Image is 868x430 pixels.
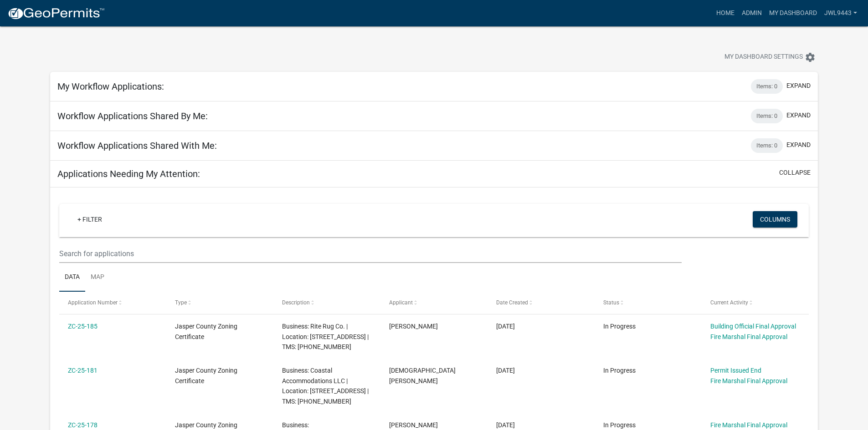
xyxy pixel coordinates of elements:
[710,333,787,340] a: Fire Marshal Final Approval
[57,140,217,151] h5: Workflow Applications Shared With Me:
[70,211,109,228] a: + Filter
[282,323,369,351] span: Business: Rite Rug Co. | Location: 175 FORDVILLE RD | TMS: 063-30-03-005
[175,299,187,306] span: Type
[753,211,797,228] button: Columns
[786,111,811,120] button: expand
[779,168,811,177] button: collapse
[57,111,208,121] h5: Workflow Applications Shared By Me:
[751,79,783,94] div: Items: 0
[710,367,761,374] a: Permit Issued End
[603,367,636,374] span: In Progress
[68,299,118,306] span: Application Number
[273,292,380,314] datatable-header-cell: Description
[594,292,701,314] datatable-header-cell: Status
[488,292,595,314] datatable-header-cell: Date Created
[496,323,515,330] span: 10/10/2025
[603,323,636,330] span: In Progress
[765,5,821,22] a: My Dashboard
[603,421,636,429] span: In Progress
[389,421,438,429] span: ELEASE DAVID
[751,109,783,123] div: Items: 0
[282,299,310,306] span: Description
[389,367,456,384] span: Christian Crase
[821,5,861,22] a: JWL9443
[57,168,200,179] h5: Applications Needing My Attention:
[175,323,237,340] span: Jasper County Zoning Certificate
[175,367,237,384] span: Jasper County Zoning Certificate
[496,421,515,429] span: 09/23/2025
[717,48,823,66] button: My Dashboard Settingssettings
[59,263,85,292] a: Data
[786,140,811,150] button: expand
[389,299,413,306] span: Applicant
[710,323,796,330] a: Building Official Final Approval
[496,367,515,374] span: 09/26/2025
[710,377,787,384] a: Fire Marshal Final Approval
[380,292,488,314] datatable-header-cell: Applicant
[710,299,748,306] span: Current Activity
[805,52,816,63] i: settings
[57,81,164,92] h5: My Workflow Applications:
[603,299,619,306] span: Status
[68,367,98,374] a: ZC-25-181
[786,81,811,91] button: expand
[85,263,110,292] a: Map
[166,292,273,314] datatable-header-cell: Type
[68,421,98,429] a: ZC-25-178
[59,244,681,263] input: Search for applications
[389,323,438,330] span: Kaitlyn Schuler
[713,5,738,22] a: Home
[68,323,98,330] a: ZC-25-185
[701,292,808,314] datatable-header-cell: Current Activity
[710,421,787,429] a: Fire Marshal Final Approval
[282,367,369,405] span: Business: Coastal Accommodations LLC | Location: 3196 POINT S DR | TMS: 088-48-00-004
[738,5,765,22] a: Admin
[724,52,803,63] span: My Dashboard Settings
[59,292,166,314] datatable-header-cell: Application Number
[751,138,783,153] div: Items: 0
[496,299,528,306] span: Date Created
